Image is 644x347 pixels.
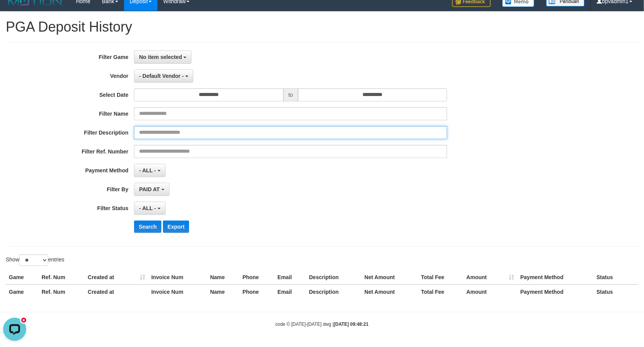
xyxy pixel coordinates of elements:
th: Phone [240,285,275,299]
button: Open LiveChat chat widget [3,3,26,26]
th: Phone [240,270,275,285]
button: Export [163,221,189,233]
span: to [283,88,298,101]
th: Invoice Num [148,285,207,299]
span: - ALL - [139,167,156,173]
button: No item selected [134,51,191,64]
th: Status [594,270,638,285]
th: Status [594,285,638,299]
th: Game [6,270,39,285]
small: code © [DATE]-[DATE] dwg | [275,322,369,327]
th: Invoice Num [148,270,207,285]
span: No item selected [139,54,182,60]
span: - ALL - [139,205,156,211]
th: Name [207,270,240,285]
th: Total Fee [418,285,463,299]
button: PAID AT [134,183,169,196]
th: Payment Method [517,285,594,299]
button: Search [134,221,161,233]
span: PAID AT [139,186,159,192]
th: Email [275,270,306,285]
th: Email [275,285,306,299]
th: Ref. Num [39,270,85,285]
th: Created at [85,270,148,285]
div: new message indicator [20,2,27,9]
th: Net Amount [361,285,418,299]
th: Payment Method [517,270,594,285]
label: Show entries [6,254,64,266]
button: - ALL - [134,202,165,215]
th: Description [306,270,361,285]
th: Amount [463,285,517,299]
h1: PGA Deposit History [6,19,638,35]
th: Net Amount [361,270,418,285]
th: Game [6,285,39,299]
strong: [DATE] 09:48:21 [334,322,369,327]
th: Total Fee [418,270,463,285]
select: Showentries [19,254,48,266]
button: - ALL - [134,164,165,177]
span: - Default Vendor - [139,73,184,79]
th: Amount [463,270,517,285]
th: Name [207,285,240,299]
button: - Default Vendor - [134,69,193,83]
th: Description [306,285,361,299]
th: Created at [85,285,148,299]
th: Ref. Num [39,285,85,299]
